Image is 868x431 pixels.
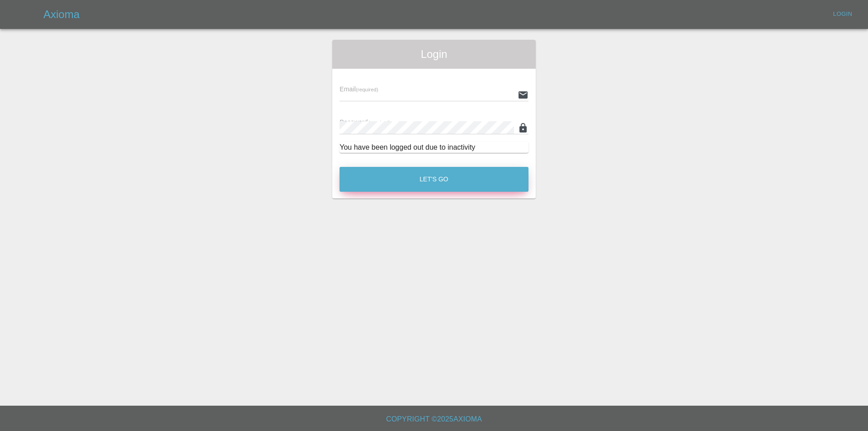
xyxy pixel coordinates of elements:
small: (required) [356,87,378,92]
h6: Copyright © 2025 Axioma [7,413,861,426]
span: Login [340,47,528,62]
span: Email [340,85,378,93]
a: Login [828,7,857,21]
div: You have been logged out due to inactivity [340,142,528,153]
button: Let's Go [340,167,528,192]
small: (required) [368,120,391,125]
h5: Axioma [43,7,80,22]
span: Password [340,118,390,126]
